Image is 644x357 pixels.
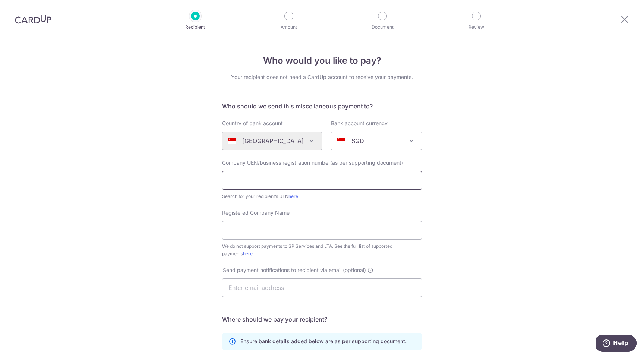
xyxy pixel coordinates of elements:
span: Help [17,5,32,12]
div: Search for your recipient’s UEN [222,193,422,200]
p: Recipient [168,23,223,31]
iframe: Opens a widget where you can find more information [596,335,637,353]
div: We do not support payments to SP Services and LTA. See the full list of supported payments . [222,243,422,258]
img: CardUp [15,15,51,24]
span: Company UEN/business registration number(as per supporting document) [222,159,403,166]
span: Registered Company Name [222,209,290,216]
div: Your recipient does not need a CardUp account to receive your payments. [222,73,422,81]
label: Country of bank account [222,120,283,127]
span: Send payment notifications to recipient via email (optional) [223,266,366,274]
label: Bank account currency [331,120,388,127]
p: Ensure bank details added below are as per supporting document. [240,338,407,345]
span: SGD [331,132,422,150]
input: Enter email address [222,278,422,297]
p: Review [449,23,504,31]
a: here [243,251,253,256]
span: SGD [331,132,422,150]
p: Document [355,23,410,31]
p: SGD [351,136,364,145]
h5: Who should we send this miscellaneous payment to? [222,102,422,111]
p: Amount [261,23,316,31]
h4: Who would you like to pay? [222,54,422,67]
h5: Where should we pay your recipient? [222,315,422,324]
a: here [288,193,298,199]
